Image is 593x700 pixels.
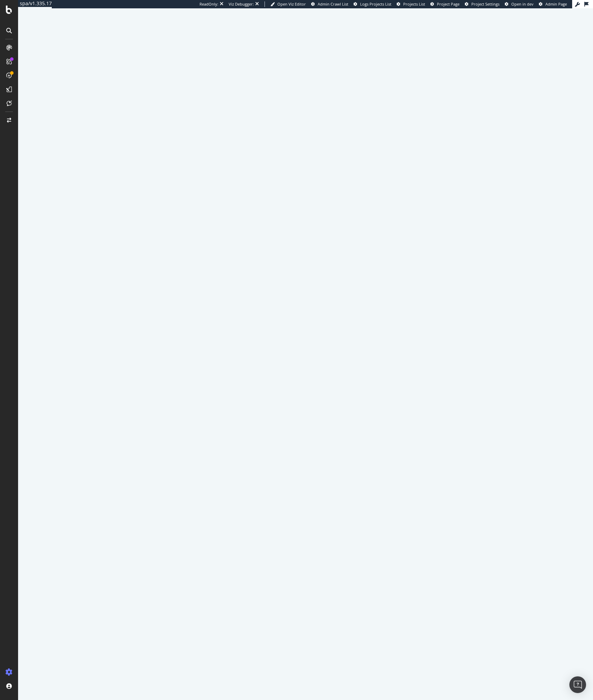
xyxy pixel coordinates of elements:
span: Project Page [437,1,460,7]
span: Admin Page [545,1,567,7]
span: Admin Crawl List [318,1,348,7]
a: Admin Page [539,1,567,7]
div: ReadOnly: [200,1,218,7]
div: Viz Debugger: [229,1,254,7]
a: Open Viz Editor [270,1,306,7]
a: Project Settings [465,1,499,7]
span: Projects List [403,1,425,7]
span: Project Settings [471,1,499,7]
span: Open in dev [511,1,534,7]
a: Open in dev [505,1,534,7]
div: Open Intercom Messenger [569,676,586,693]
a: Project Page [430,1,460,7]
a: Projects List [397,1,425,7]
a: Admin Crawl List [311,1,348,7]
span: Open Viz Editor [277,1,306,7]
a: Logs Projects List [354,1,391,7]
span: Logs Projects List [360,1,391,7]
